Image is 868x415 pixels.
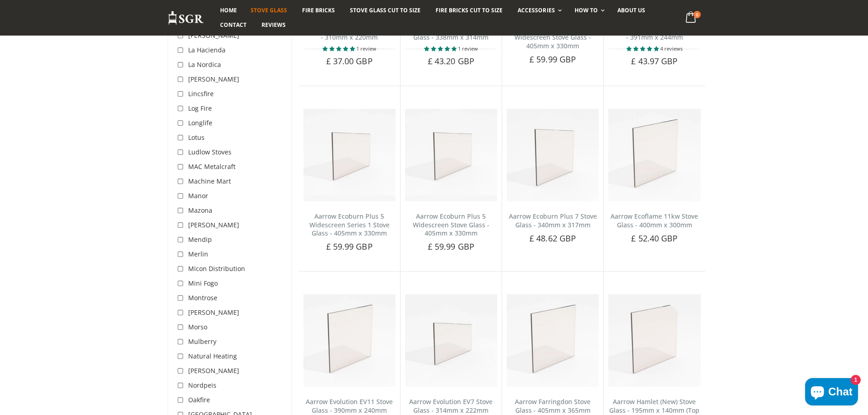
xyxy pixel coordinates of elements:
[436,6,503,14] span: Fire Bricks Cut To Size
[306,397,393,415] a: Aarrow Evolution EV11 Stove Glass - 390mm x 240mm
[213,18,253,32] a: Contact
[323,45,356,52] span: 5.00 stars
[660,45,683,52] span: 4 reviews
[309,212,390,238] a: Aarrow Ecoburn Plus 5 Widescreen Series 1 Stove Glass - 405mm x 330mm
[407,24,495,41] a: Aarrow Ecoburn 9 Plus Stove Glass - 338mm x 314mm
[262,21,286,29] span: Reviews
[507,109,599,201] img: Aarrow Ecoburn Plus 7 Stove Glass
[424,45,458,52] span: 5.00 stars
[304,24,395,41] a: Aarrow Ecoburn 7 Stove Glass - 310mm x 220mm
[343,3,427,18] a: Stove Glass Cut To Size
[429,3,509,18] a: Fire Bricks Cut To Size
[220,6,237,14] span: Home
[405,294,497,386] img: Aarrow EV7 replacement stove glass
[529,233,576,244] span: £ 48.62 GBP
[188,206,212,215] span: Mazona
[188,337,216,346] span: Mulberry
[575,6,598,14] span: How To
[326,56,373,67] span: £ 37.00 GBP
[188,352,237,360] span: Natural Heating
[611,212,698,229] a: Aarrow Ecoflame 11kw Stove Glass - 400mm x 300mm
[188,75,239,83] span: [PERSON_NAME]
[188,104,212,113] span: Log Fire
[529,54,576,65] span: £ 59.99 GBP
[188,235,212,244] span: Mendip
[188,133,205,142] span: Lotus
[188,46,226,54] span: La Hacienda
[631,56,678,67] span: £ 43.97 GBP
[802,378,861,408] inbox-online-store-chat: Shopify online store chat
[168,10,204,26] img: Stove Glass Replacement
[509,212,597,229] a: Aarrow Ecoburn Plus 7 Stove Glass - 340mm x 317mm
[428,56,474,67] span: £ 43.20 GBP
[611,3,652,18] a: About us
[356,45,376,52] span: 1 review
[458,45,478,52] span: 1 review
[428,241,474,252] span: £ 59.99 GBP
[188,381,216,389] span: Nordpeis
[188,279,218,287] span: Mini Fogo
[188,264,245,273] span: Micon Distribution
[188,162,236,171] span: MAC Metalcraft
[188,220,239,229] span: [PERSON_NAME]
[188,323,207,331] span: Morso
[255,18,293,32] a: Reviews
[518,6,555,14] span: Accessories
[188,89,214,98] span: Lincsfire
[188,118,212,127] span: Longlife
[188,60,221,69] span: La Nordica
[515,397,591,415] a: Aarrow Farringdon Stove Glass - 405mm x 365mm
[507,294,599,386] img: Aarrow Farringdon Stove Glass - 405mm x 365mm
[617,6,645,14] span: About us
[244,3,294,18] a: Stove Glass
[405,109,497,201] img: Aarrow Ecoburn Plus 5 Widescreen Stove Glass
[631,233,678,244] span: £ 52.40 GBP
[188,148,231,156] span: Ludlow Stoves
[188,308,239,317] span: [PERSON_NAME]
[350,6,421,14] span: Stove Glass Cut To Size
[409,397,493,415] a: Aarrow Evolution EV7 Stove Glass - 314mm x 222mm
[413,212,489,238] a: Aarrow Ecoburn Plus 5 Widescreen Stove Glass - 405mm x 330mm
[220,21,247,29] span: Contact
[188,366,239,375] span: [PERSON_NAME]
[251,6,287,14] span: Stove Glass
[514,24,591,50] a: Aarrow Ecoburn 9 Plus Widescreen Stove Glass - 405mm x 330mm
[303,109,395,201] img: Aarrow Ecoburn Plus 5 Widescreen Stove Glass
[188,395,210,404] span: Oakfire
[609,24,700,41] a: Aarrow Ecoburn 9 Stove Glass - 391mm x 244mm
[188,177,231,185] span: Machine Mart
[608,109,700,201] img: Aarrow Ecoflame 11Kw Stove Glass
[326,241,373,252] span: £ 59.99 GBP
[608,294,700,386] img: Aarrow Hamlet New Stove Glass
[302,6,335,14] span: Fire Bricks
[295,3,342,18] a: Fire Bricks
[568,3,609,18] a: How To
[627,45,660,52] span: 5.00 stars
[693,11,701,18] span: 0
[188,191,208,200] span: Manor
[682,9,700,27] a: 0
[303,294,395,386] img: Aarrow Evolution EV11 replacement stove glass
[188,293,217,302] span: Montrose
[511,3,566,18] a: Accessories
[188,250,208,258] span: Merlin
[213,3,244,18] a: Home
